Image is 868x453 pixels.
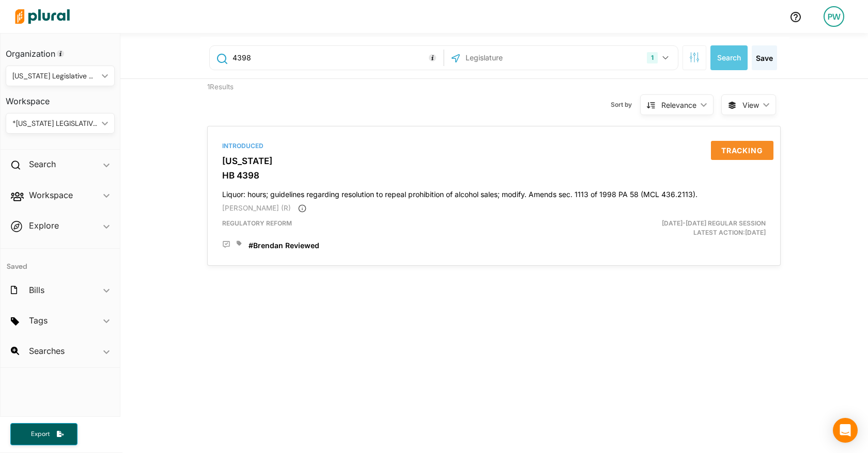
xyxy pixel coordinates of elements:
h2: Workspace [29,189,73,201]
span: [PERSON_NAME] (R) [222,204,291,212]
button: Export [10,423,78,445]
h4: Liquor: hours; guidelines regarding resolution to repeal prohibition of alcohol sales; modify. Am... [222,185,766,199]
h3: Organization [6,39,115,61]
div: 1 Results [199,79,347,118]
span: REGULATORY REFORM [222,219,292,227]
h3: Workspace [6,86,115,109]
h2: Search [29,158,56,170]
h3: [US_STATE] [222,156,766,166]
span: Sort by [611,100,640,109]
div: Latest Action: [DATE] [587,219,774,237]
h2: Explore [29,220,59,231]
div: 1 [647,52,658,63]
h4: Saved [1,249,120,274]
div: PW [824,6,844,27]
span: Export [24,430,57,439]
div: Tooltip anchor [428,53,437,62]
div: Introduced [222,141,766,151]
button: Search [710,45,748,70]
div: *[US_STATE] LEGISLATIVE CONSULTANTS [12,118,98,129]
div: Open Intercom Messenger [833,418,858,443]
div: Tooltip anchor [56,49,65,58]
h2: Searches [29,345,65,357]
a: #Brendan Reviewed [249,240,319,251]
h2: Tags [29,315,48,326]
span: View [742,100,759,110]
h2: Bills [29,284,44,296]
span: [DATE]-[DATE] Regular Session [662,219,766,227]
button: 1 [643,48,675,68]
h3: HB 4398 [222,170,766,181]
div: Add tags [237,240,242,247]
input: Enter keywords, bill # or legislator name [231,48,441,68]
button: Tracking [711,141,773,160]
div: Relevance [661,100,696,110]
span: #Brendan Reviewed [249,241,319,250]
div: Add Position Statement [222,240,230,249]
input: Legislature [464,48,575,68]
a: PW [815,2,853,31]
button: Save [752,45,777,70]
span: Search Filters [689,52,700,61]
div: [US_STATE] Legislative Consultants [12,71,98,82]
